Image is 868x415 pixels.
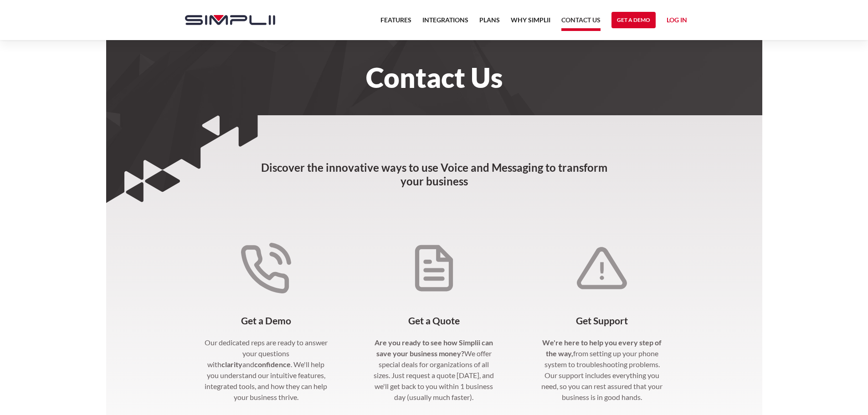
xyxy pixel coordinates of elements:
a: Integrations [422,15,468,31]
strong: clarity [221,360,242,369]
h4: Get Support [539,315,665,326]
strong: confidence [254,360,291,369]
strong: Are you ready to see how Simplii can save your business money? [375,338,493,358]
a: Get a Demo [611,12,656,28]
strong: We're here to help you every step of the way, [542,338,662,358]
p: from setting up your phone system to troubleshooting problems. Our support includes everything yo... [539,337,665,403]
a: Log in [667,15,687,28]
h1: Contact Us [176,67,693,87]
p: We offer special deals for organizations of all sizes. Just request a quote [DATE], and we'll get... [371,337,497,403]
a: Plans [479,15,500,31]
a: Features [380,15,411,31]
p: Our dedicated reps are ready to answer your questions with and . We'll help you understand our in... [203,337,329,403]
img: Simplii [185,15,275,25]
a: Why Simplii [511,15,550,31]
strong: Discover the innovative ways to use Voice and Messaging to transform your business [261,161,607,188]
h4: Get a Quote [371,315,497,326]
h4: Get a Demo [203,315,329,326]
a: Contact US [561,15,601,31]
